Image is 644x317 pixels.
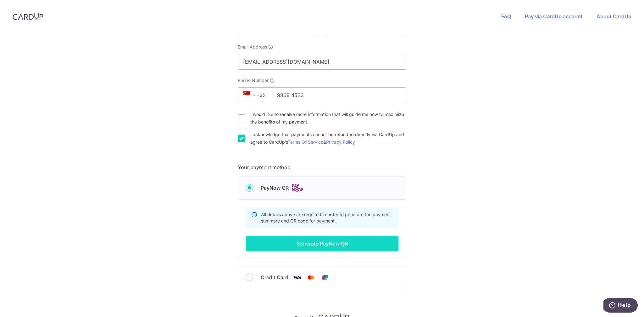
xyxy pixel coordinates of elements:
[250,131,406,146] label: I acknowledge that payments cannot be refunded directly via CardUp and agree to CardUp’s &
[525,13,583,20] a: Pay via CardUp account
[241,91,269,99] span: +65
[250,111,406,126] label: I would like to receive more information that will guide me how to maximize the benefits of my pa...
[288,139,323,145] a: Terms Of Service
[246,236,398,251] button: Generate PayNow QR
[246,184,398,192] div: PayNow QR Cards logo
[243,91,258,99] span: +65
[597,13,631,20] a: About CardUp
[603,298,638,314] iframe: Opens a widget where you can find more information
[326,139,355,145] a: Privacy Policy
[13,13,43,20] img: CardUp
[319,274,331,281] img: Union Pay
[305,274,317,281] img: Mastercard
[291,184,304,192] img: Cards logo
[501,13,511,20] a: FAQ
[238,164,406,171] h5: Your payment method
[261,212,391,223] span: All details above are required in order to generate the payment summary and QR code for payment.
[238,77,269,84] span: Phone Number
[261,184,289,192] span: PayNow QR
[238,44,267,50] span: Email Address
[246,274,398,281] div: Credit Card Visa Mastercard Union Pay
[291,274,303,281] img: Visa
[261,274,288,281] span: Credit Card
[238,54,406,70] input: Email address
